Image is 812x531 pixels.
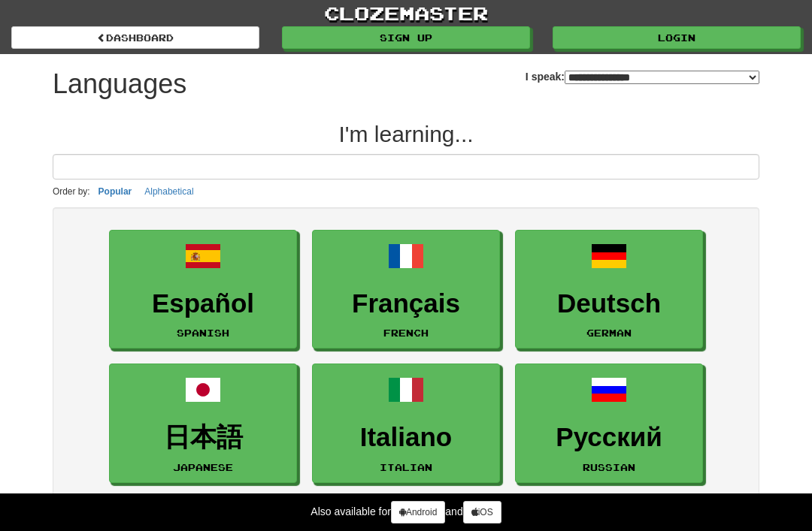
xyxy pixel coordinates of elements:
[553,26,801,49] a: Login
[586,327,632,338] small: German
[565,71,759,84] select: I speak:
[53,186,90,197] small: Order by:
[320,423,492,452] h3: Italiano
[109,364,297,483] a: 日本語Japanese
[515,230,703,349] a: DeutschGerman
[312,230,500,349] a: FrançaisFrench
[282,26,530,49] a: Sign up
[117,423,289,452] h3: 日本語
[177,327,229,338] small: Spanish
[583,462,635,472] small: Russian
[383,327,429,338] small: French
[515,364,703,483] a: РусскийRussian
[173,462,233,472] small: Japanese
[109,230,297,349] a: EspañolSpanish
[53,69,186,99] h1: Languages
[526,69,759,84] label: I speak:
[380,462,432,472] small: Italian
[11,26,259,49] a: dashboard
[140,183,198,200] button: Alphabetical
[117,289,289,318] h3: Español
[523,289,695,318] h3: Deutsch
[523,423,695,452] h3: Русский
[463,501,501,523] a: iOS
[320,289,492,318] h3: Français
[53,122,759,146] h2: I'm learning...
[391,501,445,523] a: Android
[312,364,500,483] a: ItalianoItalian
[94,183,137,200] button: Popular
